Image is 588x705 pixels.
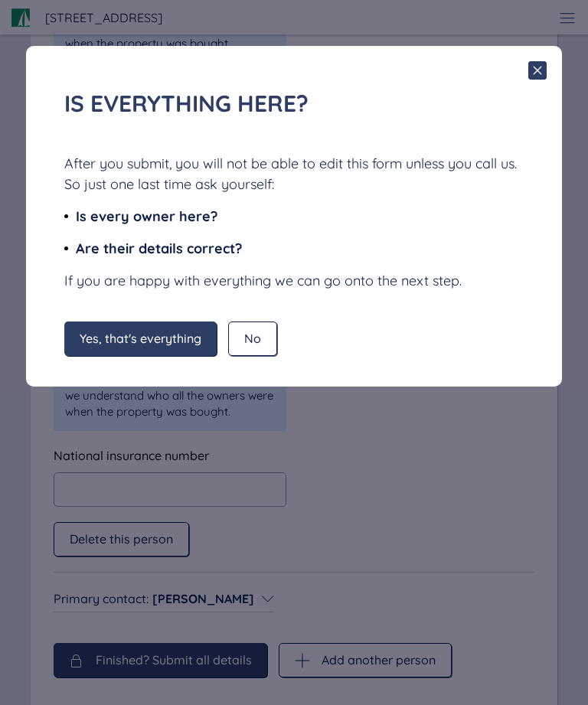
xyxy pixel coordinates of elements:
div: If you are happy with everything we can go onto the next step. [64,270,524,291]
div: After you submit, you will not be able to edit this form unless you call us. So just one last tim... [64,153,524,194]
span: Is everything here? [64,89,309,118]
span: Is every owner here? [76,207,217,225]
span: No [244,331,261,345]
span: Are their details correct? [76,240,242,257]
span: Yes, that's everything [80,331,201,345]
